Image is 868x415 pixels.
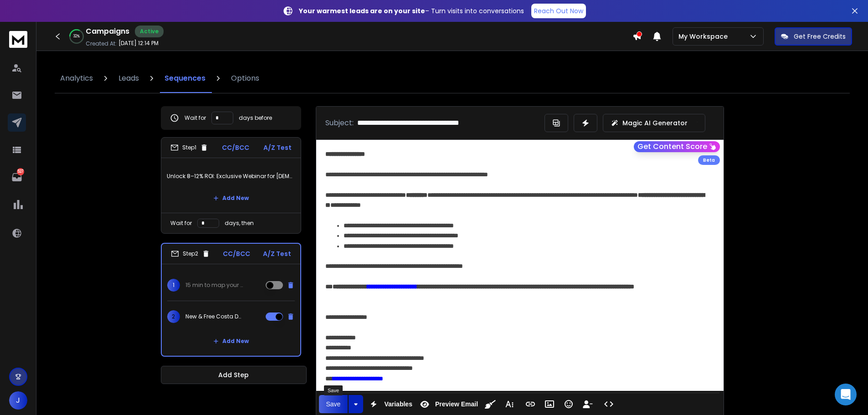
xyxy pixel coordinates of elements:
span: 2 [167,310,180,323]
p: My Workspace [678,32,731,41]
p: – Turn visits into conversations [299,6,524,15]
button: Code View [600,395,617,413]
span: Variables [382,400,414,408]
p: Reach Out Now [534,6,583,15]
strong: Your warmest leads are on your site [299,6,425,15]
p: Created At: [86,40,117,47]
a: 527 [8,168,26,186]
button: Get Content Score [634,141,720,152]
p: days before [239,114,272,122]
button: Insert Image (Ctrl+P) [541,395,558,413]
p: Leads [118,73,139,84]
p: Subject: [325,118,354,128]
div: Save [324,385,343,395]
div: Beta [698,155,720,165]
button: Save [319,395,348,413]
p: 15 min to map your Costa del Sol ROI? [185,282,244,289]
p: CC/BCC [222,143,249,152]
a: Options [226,64,265,93]
p: days, then [225,220,254,227]
button: Clean HTML [482,395,499,413]
p: Get Free Credits [794,32,846,41]
a: Leads [113,64,144,93]
button: Insert Link (Ctrl+K) [522,395,539,413]
li: Step1CC/BCCA/Z TestUnlock 8–12% ROI: Exclusive Webinar for [DEMOGRAPHIC_DATA] Business LeadersAdd... [161,137,301,234]
p: 32 % [73,34,80,39]
button: Preview Email [416,395,480,413]
p: New & Free Costa Del Sol Real Estate market report 2025 [185,313,244,320]
h1: Campaigns [86,26,129,37]
button: Insert Unsubscribe Link [579,395,596,413]
span: 1 [167,279,180,292]
button: Variables [365,395,414,413]
p: Wait for [185,114,206,122]
p: Magic AI Generator [622,118,688,128]
p: Options [231,73,259,84]
button: J [9,391,27,410]
a: Analytics [55,64,98,93]
span: Preview Email [433,400,480,408]
button: Get Free Credits [775,27,852,46]
div: Step 1 [170,143,208,152]
a: Reach Out Now [531,4,586,18]
button: Add New [206,189,256,207]
p: CC/BCC [223,249,250,258]
button: More Text [501,395,518,413]
div: Step 2 [171,250,210,258]
div: Active [135,26,164,37]
button: Emoticons [560,395,577,413]
p: A/Z Test [263,249,291,258]
button: Magic AI Generator [603,114,705,132]
p: Unlock 8–12% ROI: Exclusive Webinar for [DEMOGRAPHIC_DATA] Business Leaders [167,164,295,189]
button: Add New [206,332,256,350]
p: A/Z Test [263,143,292,152]
p: [DATE] 12:14 PM [118,40,159,47]
p: Wait for [170,220,192,227]
div: Open Intercom Messenger [835,384,857,405]
p: Sequences [164,73,205,84]
a: Sequences [159,64,211,93]
p: Analytics [60,73,93,84]
li: Step2CC/BCCA/Z Test115 min to map your Costa del Sol ROI?2New & Free Costa Del Sol Real Estate ma... [161,243,301,357]
img: logo [9,31,27,48]
p: 527 [17,168,24,175]
button: Add Step [161,366,307,384]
